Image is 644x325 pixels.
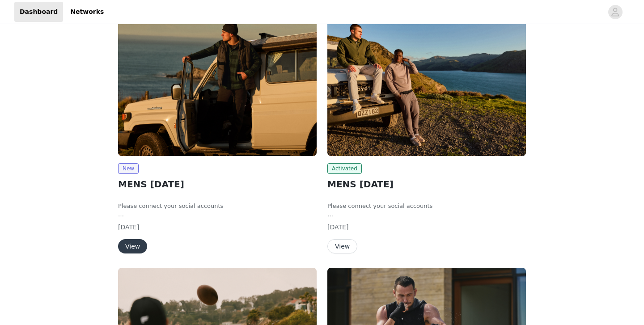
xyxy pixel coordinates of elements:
li: Please connect your social accounts [118,202,317,211]
img: Fabletics [327,7,526,156]
a: Networks [65,2,109,22]
button: View [118,239,147,253]
a: View [118,243,147,250]
span: [DATE] [327,224,348,231]
a: Dashboard [14,2,63,22]
h2: MENS [DATE] [327,177,526,191]
h2: MENS [DATE] [118,177,317,191]
span: New [118,163,139,174]
a: View [327,243,357,250]
li: Please connect your social accounts [327,202,526,211]
button: View [327,239,357,253]
div: avatar [611,5,619,19]
span: [DATE] [118,224,139,231]
span: Activated [327,163,362,174]
img: Fabletics [118,7,317,156]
